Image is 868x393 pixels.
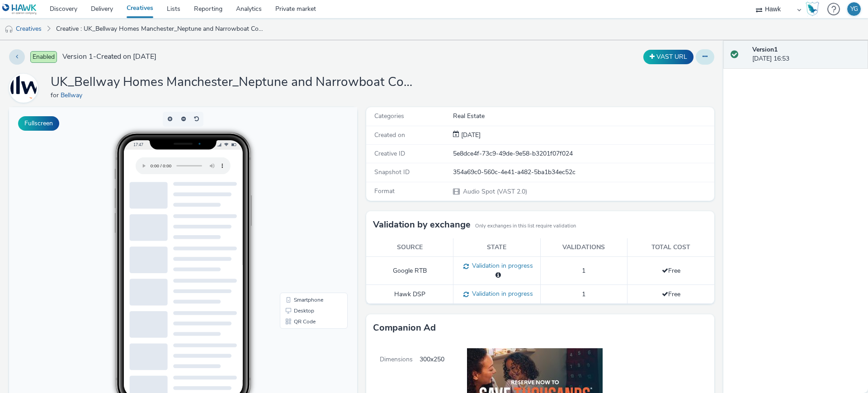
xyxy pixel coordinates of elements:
span: Snapshot ID [374,168,410,176]
div: [DATE] 16:53 [752,45,861,64]
span: 17:47 [124,35,134,40]
span: Smartphone [285,190,314,195]
img: audio [5,25,14,34]
span: for [51,91,61,99]
div: Creation 15 September 2025, 16:53 [459,131,481,140]
span: Validation in progress [469,261,533,270]
a: Bellway [9,84,42,92]
th: Validations [540,238,627,257]
h1: UK_Bellway Homes Manchester_Neptune and Narrowboat Composite_Hawk_Audio_30s_300x250_15.09.2025 [51,74,412,91]
a: Creative : UK_Bellway Homes Manchester_Neptune and Narrowboat Composite_Hawk_Audio_30s_300x250_15... [52,18,269,40]
span: Categories [374,112,404,120]
div: 354a69c0-560c-4e41-a482-5ba1b34ec52c [453,168,713,177]
div: YG [850,2,858,16]
img: Bellway [10,75,37,101]
li: QR Code [273,209,337,220]
span: 1 [582,266,585,275]
td: Google RTB [366,257,453,285]
strong: Version 1 [752,45,778,54]
span: Desktop [285,201,305,206]
span: Free [662,290,680,298]
a: Hawk Academy [806,2,823,16]
li: Smartphone [273,187,337,198]
button: Fullscreen [18,116,59,131]
span: Format [374,187,395,195]
li: Desktop [273,198,337,209]
span: Created on [374,131,405,139]
h3: Companion Ad [373,321,436,335]
span: Free [662,266,680,275]
div: Duplicate the creative as a VAST URL [641,50,696,64]
div: 5e8dce4f-73c9-49de-9e58-b3201f07f024 [453,149,713,158]
a: Bellway [61,91,86,99]
img: Hawk Academy [806,2,819,16]
button: VAST URL [643,50,693,64]
span: Validation in progress [469,289,533,298]
div: Real Estate [453,112,713,121]
h3: Validation by exchange [373,218,471,232]
span: Creative ID [374,149,405,158]
span: [DATE] [459,131,481,139]
span: Enabled [30,51,57,63]
span: 1 [582,290,585,298]
th: Source [366,238,453,257]
th: State [453,238,541,257]
span: Version 1 - Created on [DATE] [62,52,156,62]
small: Only exchanges in this list require validation [475,223,576,230]
th: Total cost [627,238,715,257]
td: Hawk DSP [366,285,453,304]
span: Audio Spot (VAST 2.0) [462,187,527,196]
span: QR Code [285,212,307,217]
img: undefined Logo [2,4,37,15]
